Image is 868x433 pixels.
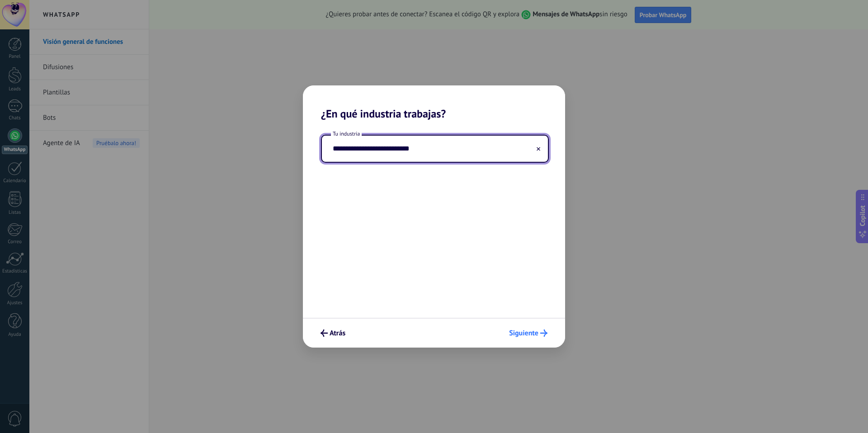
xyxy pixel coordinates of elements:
span: Siguiente [509,330,538,336]
button: Siguiente [505,325,552,341]
button: Atrás [316,325,349,341]
h2: ¿En qué industria trabajas? [303,85,565,120]
span: Tu industria [331,130,362,138]
span: Atrás [330,330,345,336]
